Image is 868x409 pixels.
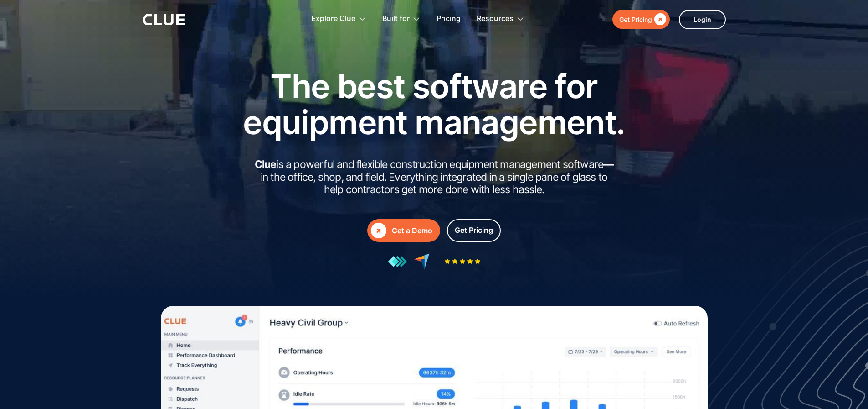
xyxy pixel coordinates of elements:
[455,225,493,236] div: Get Pricing
[4,13,142,84] iframe: profile
[612,10,670,29] a: Get Pricing
[477,5,514,33] div: Resources
[414,253,430,269] img: reviews at capterra
[444,258,481,264] img: Five-star rating icon
[382,5,421,33] div: Built for
[311,5,355,33] div: Explore Clue
[388,256,407,267] img: reviews at getapp
[477,5,524,33] div: Resources
[252,158,616,196] h2: is a powerful and flexible construction equipment management software in the office, shop, and fi...
[603,158,613,171] strong: —
[311,5,366,33] div: Explore Clue
[447,219,501,242] a: Get Pricing
[704,281,868,409] iframe: Chat Widget
[229,68,639,140] h1: The best software for equipment management.
[679,10,726,29] a: Login
[652,14,666,25] div: 
[255,158,277,171] strong: Clue
[392,225,432,236] div: Get a Demo
[367,219,440,242] a: Get a Demo
[437,5,461,33] a: Pricing
[619,14,652,25] div: Get Pricing
[371,223,386,238] div: 
[382,5,410,33] div: Built for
